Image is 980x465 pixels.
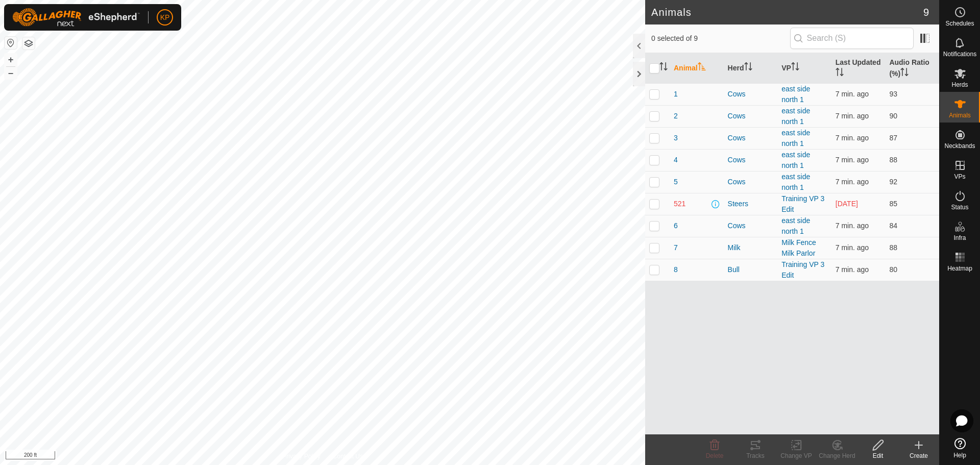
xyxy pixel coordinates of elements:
[735,451,776,460] div: Tracks
[728,242,774,253] div: Milk
[817,451,857,460] div: Change Herd
[728,221,774,231] div: Cows
[282,452,321,461] a: Privacy Policy
[333,452,363,461] a: Contact Us
[674,89,678,100] span: 1
[674,242,678,253] span: 7
[728,199,774,209] div: Steers
[944,143,975,149] span: Neckbands
[885,53,939,84] th: Audio Ratio (%)
[791,64,799,72] p-sorticon: Activate to sort
[898,451,939,460] div: Create
[670,53,724,84] th: Animal
[831,53,886,84] th: Last Updated
[781,85,810,104] a: east side north 1
[728,133,774,143] div: Cows
[651,33,790,44] span: 0 selected of 9
[728,155,774,165] div: Cows
[674,111,678,121] span: 2
[836,200,858,208] span: Aug 10, 2025, 8:16 PM
[836,265,869,274] span: Aug 13, 2025, 5:31 PM
[781,173,810,191] a: east side north 1
[674,264,678,275] span: 8
[836,112,869,120] span: Aug 13, 2025, 5:31 PM
[954,174,965,180] span: VPs
[836,69,844,78] p-sorticon: Activate to sort
[674,177,678,187] span: 5
[659,64,668,72] p-sorticon: Activate to sort
[781,151,810,169] a: east side north 1
[728,89,774,100] div: Cows
[889,134,897,142] span: 87
[889,178,897,186] span: 92
[889,90,897,98] span: 93
[836,178,869,186] span: Aug 13, 2025, 5:31 PM
[951,204,968,210] span: Status
[836,134,869,142] span: Aug 13, 2025, 5:31 PM
[781,216,810,235] a: east side north 1
[5,37,17,49] button: Reset Map
[889,243,897,252] span: 88
[900,69,909,78] p-sorticon: Activate to sort
[22,37,35,50] button: Map Layers
[889,200,897,208] span: 85
[744,64,752,72] p-sorticon: Activate to sort
[790,28,914,49] input: Search (S)
[923,5,929,20] span: 9
[728,177,774,187] div: Cows
[674,199,685,209] span: 521
[953,235,966,241] span: Infra
[949,112,971,118] span: Animals
[836,90,869,98] span: Aug 13, 2025, 5:31 PM
[781,129,810,148] a: east side north 1
[889,156,897,164] span: 88
[889,222,897,230] span: 84
[945,20,974,27] span: Schedules
[836,222,869,230] span: Aug 13, 2025, 5:31 PM
[160,12,170,23] span: KP
[781,107,810,126] a: east side north 1
[674,221,678,231] span: 6
[781,260,824,279] a: Training VP 3 Edit
[889,112,897,120] span: 90
[777,53,831,84] th: VP
[12,8,140,27] img: Gallagher Logo
[951,82,968,88] span: Herds
[5,67,17,79] button: –
[781,194,824,213] a: Training VP 3 Edit
[674,133,678,143] span: 3
[674,155,678,165] span: 4
[943,51,976,57] span: Notifications
[706,452,724,459] span: Delete
[947,265,972,272] span: Heatmap
[781,238,816,257] a: Milk Fence Milk Parlor
[728,111,774,121] div: Cows
[953,452,966,458] span: Help
[857,451,898,460] div: Edit
[836,243,869,252] span: Aug 13, 2025, 5:31 PM
[5,54,17,66] button: +
[698,64,706,72] p-sorticon: Activate to sort
[940,434,980,462] a: Help
[836,156,869,164] span: Aug 13, 2025, 5:31 PM
[724,53,778,84] th: Herd
[728,264,774,275] div: Bull
[776,451,817,460] div: Change VP
[651,6,923,18] h2: Animals
[889,265,897,274] span: 80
